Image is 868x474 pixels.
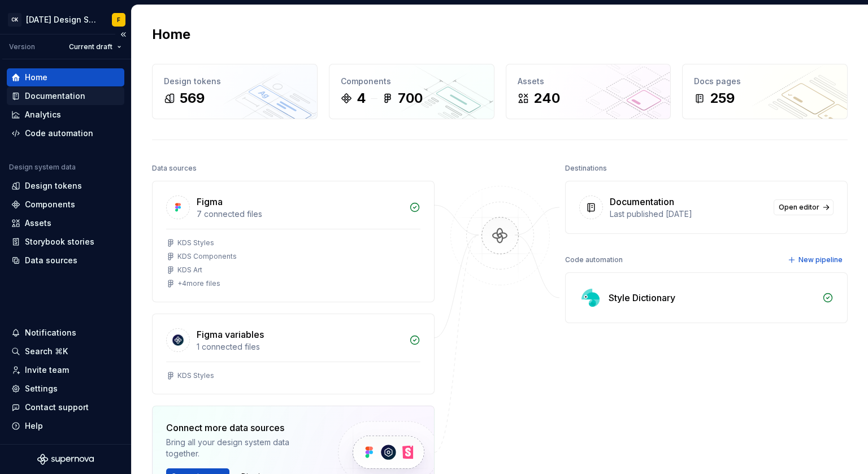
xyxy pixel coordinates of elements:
[565,160,607,176] div: Destinations
[152,160,197,176] div: Data sources
[164,76,306,87] div: Design tokens
[774,199,834,215] a: Open editor
[7,87,124,105] a: Documentation
[37,454,94,465] svg: Supernova Logo
[7,177,124,195] a: Design tokens
[7,214,124,232] a: Assets
[25,420,43,432] div: Help
[610,208,767,220] div: Last published [DATE]
[565,252,623,268] div: Code automation
[25,364,69,376] div: Invite team
[152,64,318,119] a: Design tokens569
[197,328,264,341] div: Figma variables
[518,76,659,87] div: Assets
[341,76,483,87] div: Components
[177,279,220,288] div: + 4 more files
[7,106,124,124] a: Analytics
[25,180,82,192] div: Design tokens
[610,195,674,208] div: Documentation
[177,238,214,247] div: KDS Styles
[64,39,127,55] button: Current draft
[7,380,124,398] a: Settings
[7,342,124,360] button: Search ⌘K
[25,109,61,120] div: Analytics
[180,89,205,107] div: 569
[7,68,124,86] a: Home
[7,361,124,379] a: Invite team
[609,291,675,305] div: Style Dictionary
[69,42,112,51] span: Current draft
[7,233,124,251] a: Storybook stories
[177,266,202,275] div: KDS Art
[9,163,76,172] div: Design system data
[25,255,77,266] div: Data sources
[197,195,223,208] div: Figma
[25,402,89,413] div: Contact support
[177,371,214,380] div: KDS Styles
[25,383,58,394] div: Settings
[25,199,75,210] div: Components
[7,417,124,435] button: Help
[152,314,435,394] a: Figma variables1 connected filesKDS Styles
[784,252,848,268] button: New pipeline
[2,7,129,32] button: CK[DATE] Design SystemF
[152,25,190,44] h2: Home
[25,128,93,139] div: Code automation
[7,251,124,269] a: Data sources
[25,346,68,357] div: Search ⌘K
[710,89,735,107] div: 259
[166,437,319,459] div: Bring all your design system data together.
[7,398,124,416] button: Contact support
[25,90,85,102] div: Documentation
[166,421,319,434] div: Connect more data sources
[779,203,819,212] span: Open editor
[798,255,843,264] span: New pipeline
[9,42,35,51] div: Version
[25,218,51,229] div: Assets
[533,89,560,107] div: 240
[506,64,671,119] a: Assets240
[115,27,131,42] button: Collapse sidebar
[25,236,94,247] div: Storybook stories
[197,208,402,220] div: 7 connected files
[8,13,21,27] div: CK
[177,252,237,261] div: KDS Components
[398,89,423,107] div: 700
[152,181,435,302] a: Figma7 connected filesKDS StylesKDS ComponentsKDS Art+4more files
[25,72,47,83] div: Home
[7,195,124,214] a: Components
[117,15,120,24] div: F
[694,76,836,87] div: Docs pages
[7,324,124,342] button: Notifications
[682,64,848,119] a: Docs pages259
[25,327,76,338] div: Notifications
[26,14,98,25] div: [DATE] Design System
[329,64,494,119] a: Components4700
[7,124,124,142] a: Code automation
[357,89,366,107] div: 4
[197,341,402,353] div: 1 connected files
